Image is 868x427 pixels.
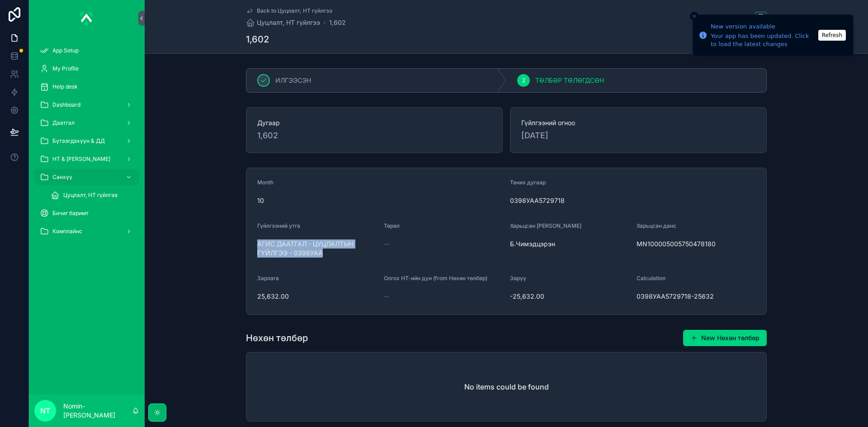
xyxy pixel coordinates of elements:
[52,210,89,217] span: Бичиг баримт
[535,76,604,85] span: ТӨЛБӨР ТӨЛӨГДСӨН
[711,22,816,31] div: New version available
[52,155,110,163] span: НТ & [PERSON_NAME]
[637,275,665,282] span: Calculation
[52,119,75,127] span: Даатгал
[510,222,581,229] span: Харьцсан [PERSON_NAME]
[34,151,139,167] a: НТ & [PERSON_NAME]
[683,330,767,346] button: New Нөхөн төлбөр
[40,405,50,416] span: NT
[257,118,491,127] span: Дугаар
[34,169,139,185] a: Санхүү
[257,196,503,205] span: 10
[34,133,139,149] a: Бүтээгдэхүүн & ДД
[257,129,491,142] span: 1,602
[818,30,846,41] button: Refresh
[257,275,279,282] span: Зарлага
[384,222,400,229] span: Төрөл
[52,174,72,181] span: Санхүү
[80,11,93,25] img: App logo
[384,239,389,249] span: --
[257,18,320,27] span: Цуцлалт, НТ гүйлгээ
[257,179,274,186] span: Month
[329,18,346,27] a: 1,602
[521,118,755,127] span: Гүйлгээний огноо
[690,12,699,21] button: Close toast
[34,42,139,59] a: App Setup
[34,61,139,77] a: My Profile
[34,223,139,239] a: Комплайнс
[275,76,311,85] span: ИЛГЭЭСЭН
[34,115,139,131] a: Даатгал
[637,239,756,249] span: MN100005005750478180
[63,192,118,199] span: Цуцлалт, НТ гүйлгээ
[384,275,487,282] span: Олгох НТ-ийн дүн (from Нөхөн төлбөр)
[257,292,377,301] span: 25,632.00
[510,275,526,282] span: Зөрүү
[52,83,78,90] span: Help desk
[63,402,132,420] p: Nomin-[PERSON_NAME]
[29,36,145,251] div: scrollable content
[510,179,546,186] span: Таних дугаар
[52,65,79,72] span: My Profile
[510,239,629,249] span: Б.Чимэдцэрэн
[637,222,676,229] span: Харьцсан данс
[52,137,105,145] span: Бүтээгдэхүүн & ДД
[257,222,300,229] span: Гүйлгээний утга
[246,7,332,14] a: Back to Цуцлалт, НТ гүйлгээ
[246,33,269,46] h1: 1,602
[246,18,320,27] a: Цуцлалт, НТ гүйлгээ
[521,129,755,142] span: [DATE]
[52,228,82,235] span: Комплайнс
[510,196,755,205] span: 0398УАА5729718
[52,101,80,108] span: Dashboard
[384,292,389,301] span: --
[522,77,525,84] span: 2
[510,292,629,301] span: -25,632.00
[257,239,377,258] span: АГИС ДААТГАЛ - ЦУЦЛАЛТЫН ГҮЙЛГЭЭ - 0398УАА
[464,381,549,392] h2: No items could be found
[52,47,79,54] span: App Setup
[637,292,756,301] span: 0398УАА5729718-25632
[34,205,139,221] a: Бичиг баримт
[45,187,139,203] a: Цуцлалт, НТ гүйлгээ
[246,332,308,344] h1: Нөхөн төлбөр
[711,32,816,48] div: Your app has been updated. Click to load the latest changes
[34,79,139,95] a: Help desk
[34,97,139,113] a: Dashboard
[257,7,332,14] span: Back to Цуцлалт, НТ гүйлгээ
